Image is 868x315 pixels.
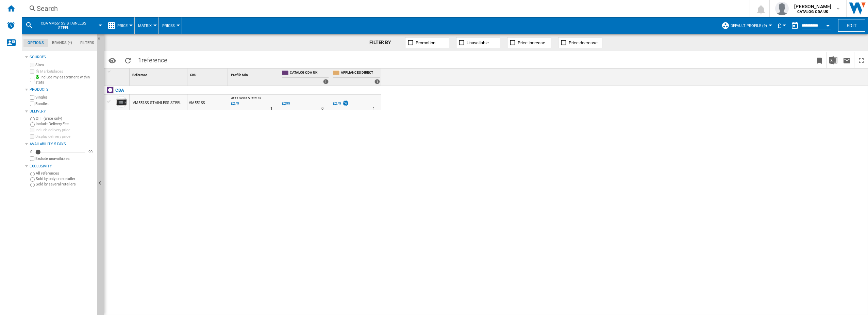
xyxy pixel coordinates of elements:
span: Promotion [416,40,435,45]
label: Sold by several retailers [36,182,94,187]
input: Sites [30,63,34,67]
div: Sort None [116,69,129,79]
div: Price [107,17,131,34]
button: Send this report by email [840,52,854,68]
div: VM551SS STAINLESS STEEL [133,95,181,111]
label: Sites [35,62,94,67]
div: £279 [333,101,341,106]
div: Sources [30,55,94,60]
button: Unavailable [456,37,500,48]
label: Exclude unavailables [35,156,94,161]
span: Price decrease [569,40,598,45]
md-tab-item: Options [23,39,48,47]
button: Open calendar [822,18,834,31]
span: Price increase [518,40,545,45]
button: Maximize [854,52,868,68]
input: OFF (price only) [30,117,35,121]
span: SKU [190,73,197,77]
input: Bundles [30,102,34,106]
div: Delivery Time : 1 day [373,105,375,112]
label: Marketplaces [35,69,94,74]
span: Unavailable [467,40,489,45]
button: Matrix [138,17,155,34]
span: CATALOG CDA UK [290,70,329,76]
label: Bundles [35,101,94,106]
div: 0 [29,149,34,154]
div: Sort None [189,69,228,79]
img: profile.jpg [775,2,789,15]
div: £279 [332,100,349,107]
input: Include Delivery Fee [30,122,35,127]
input: All references [30,172,35,176]
div: Sort None [230,69,279,79]
span: CDA VM551SS STAINLESS STEEL [36,21,91,30]
span: 1 [135,52,171,66]
button: £ [778,17,784,34]
button: Default profile (9) [731,17,770,34]
span: Price [117,24,128,28]
div: Search [37,4,732,13]
span: Matrix [138,24,152,28]
span: Default profile (9) [731,24,767,28]
span: Reference [132,73,147,77]
button: Reload [121,52,135,68]
span: [PERSON_NAME] [794,3,831,10]
div: £299 [282,101,290,106]
div: 1 offers sold by APPLIANCES DIRECT [374,79,380,84]
input: Display delivery price [30,134,34,139]
div: FILTER BY [369,39,398,46]
button: CDA VM551SS STAINLESS STEEL [36,17,98,34]
input: Sold by several retailers [30,183,35,187]
button: Price increase [507,37,551,48]
img: mysite-bg-18x18.png [35,75,39,79]
div: Delivery Time : 1 day [270,105,272,112]
div: Last updated : Friday, 22 August 2025 00:23 [230,100,239,107]
label: All references [36,171,94,176]
span: reference [141,57,167,64]
div: Profile Min Sort None [230,69,279,79]
div: £299 [281,100,290,107]
label: Singles [35,95,94,100]
div: Default profile (9) [721,17,770,34]
input: Display delivery price [30,156,34,161]
div: 90 [87,149,94,154]
md-tab-item: Brands (*) [48,39,76,47]
img: promotionV3.png [342,100,349,106]
label: Include my assortment within stats [35,75,94,85]
label: Sold by only one retailer [36,176,94,181]
button: Price decrease [558,37,602,48]
md-menu: Currency [774,17,788,34]
button: Download in Excel [827,52,840,68]
button: Options [105,54,119,66]
input: Singles [30,95,34,100]
img: excel-24x24.png [829,56,837,64]
label: Display delivery price [35,134,94,139]
input: Include delivery price [30,128,34,132]
input: Include my assortment within stats [30,76,34,84]
button: Bookmark this report [813,52,826,68]
div: Delivery Time : 0 day [321,105,323,112]
div: CDA VM551SS STAINLESS STEEL [25,17,100,34]
div: Availability 5 Days [30,141,94,147]
div: Delivery [30,109,94,114]
span: Prices [162,24,175,28]
button: Promotion [405,37,449,48]
div: Sort None [131,69,187,79]
img: alerts-logo.svg [7,21,15,29]
div: VM551SS [187,94,228,110]
input: Sold by only one retailer [30,177,35,182]
button: Prices [162,17,178,34]
div: CATALOG CDA UK 1 offers sold by CATALOG CDA UK [281,69,330,86]
div: 1 offers sold by CATALOG CDA UK [323,79,329,84]
label: Include delivery price [35,127,94,133]
span: APPLIANCES DIRECT [231,96,262,100]
span: Profile Min [231,73,248,77]
div: Reference Sort None [131,69,187,79]
md-slider: Availability [35,149,85,155]
button: md-calendar [788,19,802,32]
span: £ [778,22,781,29]
div: SKU Sort None [189,69,228,79]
